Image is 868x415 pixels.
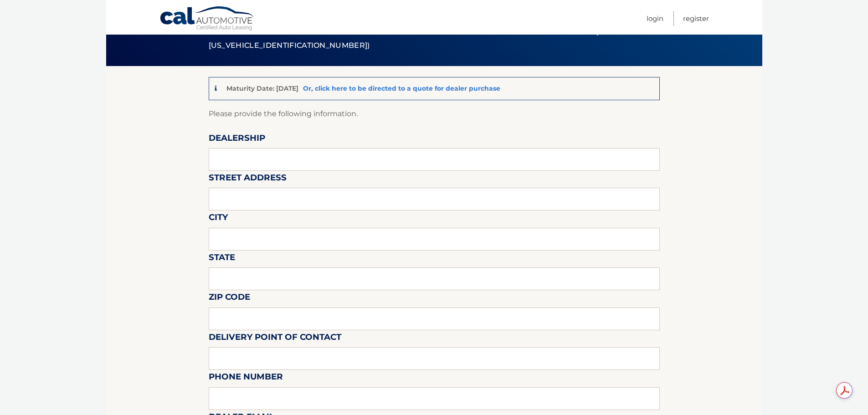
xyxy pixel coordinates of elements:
label: Street Address [209,171,287,188]
a: Register [683,11,709,26]
p: Please provide the following information. [209,108,660,120]
label: Dealership [209,131,265,148]
span: Ground a Vehicle - 2023 Hyundai TUCSON Hybrid [209,21,614,51]
a: Cal Automotive [159,6,255,32]
label: City [209,210,228,227]
label: Phone Number [209,370,283,387]
label: Delivery Point of Contact [209,330,341,347]
a: Or, click here to be directed to a quote for dealer purchase [303,84,500,92]
label: State [209,251,235,267]
p: Maturity Date: [DATE] [226,84,298,92]
label: Zip Code [209,290,250,307]
a: Login [647,11,663,26]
